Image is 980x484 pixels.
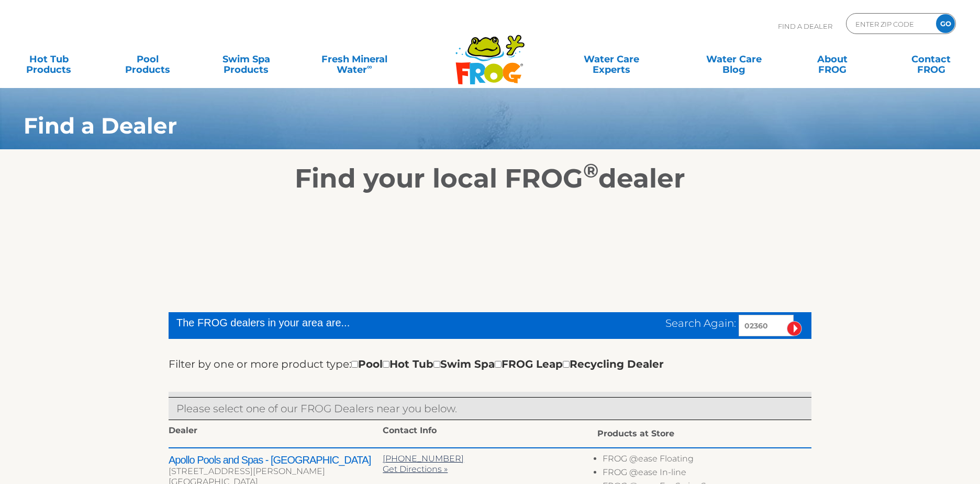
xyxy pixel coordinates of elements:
div: Pool Hot Tub Swim Spa FROG Leap Recycling Dealer [351,356,664,372]
div: The FROG dealers in your area are... [176,315,494,331]
span: Search Again: [665,317,736,329]
a: Hot TubProducts [10,49,87,70]
div: Contact Info [383,425,597,439]
a: Water CareExperts [549,49,673,70]
a: Swim SpaProducts [208,49,285,70]
label: Filter by one or more product type: [169,356,351,372]
div: Dealer [169,425,383,439]
div: Products at Store [597,425,811,442]
sup: ® [583,159,598,182]
a: AboutFROG [794,49,871,70]
a: Water CareBlog [696,49,773,70]
li: FROG @ease Floating [603,454,811,467]
a: PoolProducts [109,49,186,70]
h2: Find your local FROG dealer [8,163,972,194]
a: Get Directions » [383,464,448,474]
img: Frog Products Logo [450,21,530,85]
h1: Find a Dealer [24,113,876,138]
a: ContactFROG [893,49,970,70]
input: GO [936,14,955,33]
p: Please select one of our FROG Dealers near you below. [176,400,804,417]
sup: ∞ [367,62,372,71]
a: [PHONE_NUMBER] [383,454,464,464]
h2: Apollo Pools and Spas - [GEOGRAPHIC_DATA] [169,454,383,466]
a: Fresh MineralWater∞ [306,49,402,70]
div: [STREET_ADDRESS][PERSON_NAME] [169,466,383,477]
p: Find A Dealer [778,13,832,39]
li: FROG @ease In-line [603,467,811,481]
input: Submit [787,321,802,336]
